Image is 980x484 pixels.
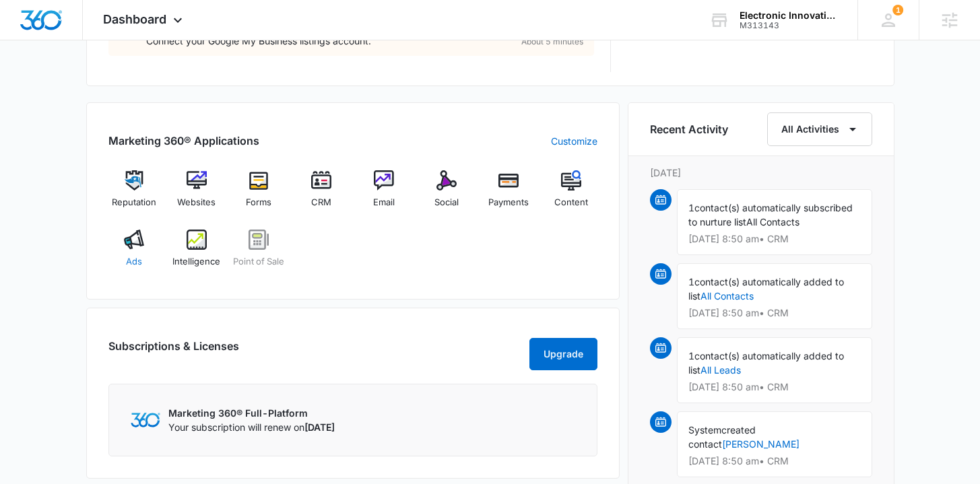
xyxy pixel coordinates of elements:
[168,420,335,434] p: Your subscription will renew on
[233,170,285,219] a: Forms
[688,276,844,302] span: contact(s) automatically added to list
[488,196,529,209] span: Payments
[108,338,239,365] h2: Subscriptions & Licenses
[434,196,459,209] span: Social
[296,170,348,219] a: CRM
[551,134,597,148] a: Customize
[688,350,694,361] span: 1
[483,170,535,219] a: Payments
[108,230,160,278] a: Ads
[233,255,284,269] span: Point of Sale
[746,216,799,228] span: All Contacts
[546,170,597,219] a: Content
[233,230,285,278] a: Point of Sale
[521,36,583,48] span: About 5 minutes
[740,10,838,21] div: account name
[172,255,220,269] span: Intelligence
[740,21,838,30] div: account id
[420,170,472,219] a: Social
[170,170,222,219] a: Websites
[767,112,872,146] button: All Activities
[529,338,597,370] button: Upgrade
[358,170,410,219] a: Email
[650,166,872,180] p: [DATE]
[688,276,694,287] span: 1
[311,196,331,209] span: CRM
[168,406,335,420] p: Marketing 360® Full-Platform
[688,424,756,450] span: created contact
[688,308,861,318] p: [DATE] 8:50 am • CRM
[146,34,498,48] p: Connect your Google My Business listings account.
[131,413,160,427] img: Marketing 360 Logo
[373,196,395,209] span: Email
[700,364,741,376] a: All Leads
[892,5,903,15] div: notifications count
[688,382,861,392] p: [DATE] 8:50 am • CRM
[246,196,271,209] span: Forms
[688,424,721,436] span: System
[177,196,216,209] span: Websites
[688,234,861,244] p: [DATE] 8:50 am • CRM
[304,421,335,433] span: [DATE]
[126,255,142,269] span: Ads
[103,12,166,26] span: Dashboard
[722,438,799,450] a: [PERSON_NAME]
[112,196,156,209] span: Reputation
[688,456,861,466] p: [DATE] 8:50 am • CRM
[108,170,160,219] a: Reputation
[688,202,694,213] span: 1
[688,350,844,376] span: contact(s) automatically added to list
[892,5,903,15] span: 1
[554,196,588,209] span: Content
[650,121,728,137] h6: Recent Activity
[688,202,853,228] span: contact(s) automatically subscribed to nurture list
[108,133,259,149] h2: Marketing 360® Applications
[170,230,222,278] a: Intelligence
[700,290,754,302] a: All Contacts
